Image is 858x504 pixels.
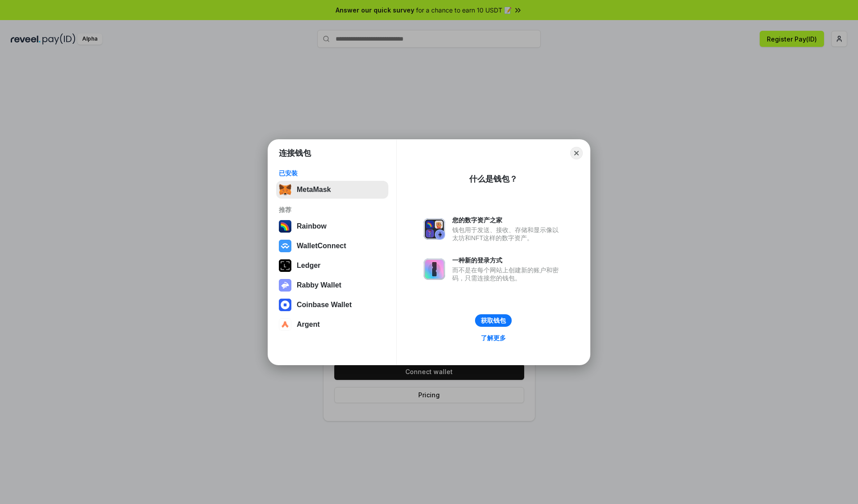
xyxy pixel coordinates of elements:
[279,169,386,177] div: 已安装
[475,314,512,327] button: 获取钱包
[297,321,320,329] div: Argent
[279,259,291,272] img: svg+xml,%3Csvg%20xmlns%3D%22http%3A%2F%2Fwww.w3.org%2F2000%2Fsvg%22%20width%3D%2228%22%20height%3...
[279,206,386,214] div: 推荐
[424,218,445,240] img: svg+xml,%3Csvg%20xmlns%3D%22http%3A%2F%2Fwww.w3.org%2F2000%2Fsvg%22%20fill%3D%22none%22%20viewBox...
[276,296,388,314] button: Coinbase Wallet
[481,317,506,325] div: 获取钱包
[279,148,311,158] h1: 连接钱包
[297,281,341,289] div: Rabby Wallet
[279,299,291,311] img: svg+xml,%3Csvg%20width%3D%2228%22%20height%3D%2228%22%20viewBox%3D%220%200%2028%2028%22%20fill%3D...
[297,242,346,250] div: WalletConnect
[452,226,563,242] div: 钱包用于发送、接收、存储和显示像以太坊和NFT这样的数字资产。
[276,276,388,294] button: Rabby Wallet
[279,220,291,233] img: svg+xml,%3Csvg%20width%3D%22120%22%20height%3D%22120%22%20viewBox%3D%220%200%20120%20120%22%20fil...
[279,183,291,196] img: svg+xml,%3Csvg%20fill%3D%22none%22%20height%3D%2233%22%20viewBox%3D%220%200%2035%2033%22%20width%...
[570,147,583,159] button: Close
[452,256,563,264] div: 一种新的登录方式
[297,301,352,309] div: Coinbase Wallet
[279,279,291,292] img: svg+xml,%3Csvg%20xmlns%3D%22http%3A%2F%2Fwww.w3.org%2F2000%2Fsvg%22%20fill%3D%22none%22%20viewBox...
[469,174,517,184] div: 什么是钱包？
[276,257,388,275] button: Ledger
[276,181,388,199] button: MetaMask
[279,240,291,252] img: svg+xml,%3Csvg%20width%3D%2228%22%20height%3D%2228%22%20viewBox%3D%220%200%2028%2028%22%20fill%3D...
[279,318,291,331] img: svg+xml,%3Csvg%20width%3D%2228%22%20height%3D%2228%22%20viewBox%3D%220%200%2028%2028%22%20fill%3D...
[475,332,511,344] a: 了解更多
[481,334,506,342] div: 了解更多
[424,258,445,280] img: svg+xml,%3Csvg%20xmlns%3D%22http%3A%2F%2Fwww.w3.org%2F2000%2Fsvg%22%20fill%3D%22none%22%20viewBox...
[452,216,563,224] div: 您的数字资产之家
[297,222,327,230] div: Rainbow
[276,237,388,255] button: WalletConnect
[297,262,320,270] div: Ledger
[452,266,563,282] div: 而不是在每个网站上创建新的账户和密码，只需连接您的钱包。
[297,186,331,194] div: MetaMask
[276,316,388,333] button: Argent
[276,217,388,235] button: Rainbow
